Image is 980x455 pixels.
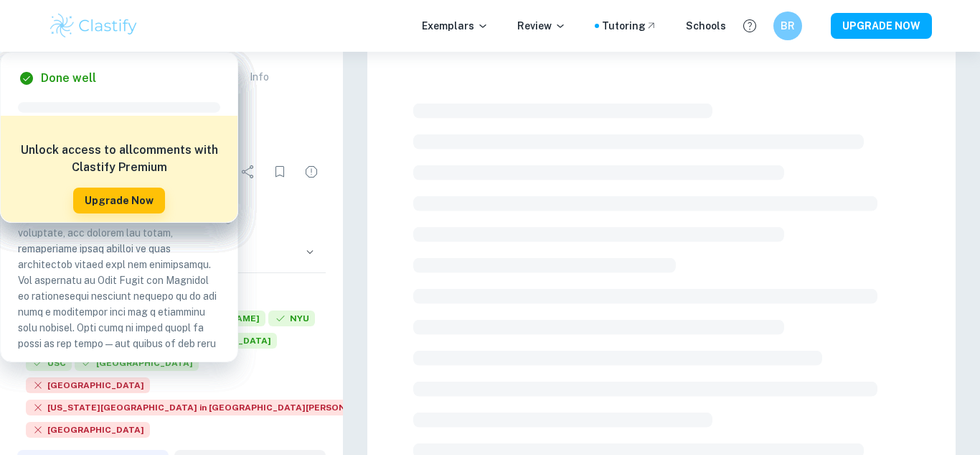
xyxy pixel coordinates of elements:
[831,13,932,39] button: UPGRADE NOW
[75,355,199,371] span: [GEOGRAPHIC_DATA]
[8,142,230,176] h6: Unlock access to all comments with Clastify Premium
[780,18,796,34] h6: BR
[268,311,315,330] div: Accepted: New York University
[26,377,150,397] div: Rejected: Columbia University
[686,18,726,34] a: Schools
[422,18,489,34] p: Exemplars
[738,14,762,38] button: Help and Feedback
[26,377,150,393] span: [GEOGRAPHIC_DATA]
[75,355,199,374] div: Accepted: The Tulane University of New Orleans
[517,18,566,34] p: Review
[26,422,150,441] div: Rejected: Vanderbilt University
[41,70,96,87] h6: Done well
[250,69,269,85] p: Info
[26,355,72,374] div: Accepted: University of Southern California
[26,400,387,415] span: [US_STATE][GEOGRAPHIC_DATA] in [GEOGRAPHIC_DATA][PERSON_NAME]
[773,12,802,40] button: BR
[26,355,72,371] span: USC
[297,157,326,186] div: Report issue
[48,12,139,40] img: Clastify logo
[265,157,294,186] div: Bookmark
[268,311,315,326] span: NYU
[602,18,657,34] a: Tutoring
[26,422,150,438] span: [GEOGRAPHIC_DATA]
[234,157,263,186] div: Share
[26,400,387,419] div: Rejected: Washington University in St. Louis
[73,188,165,213] button: Upgrade Now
